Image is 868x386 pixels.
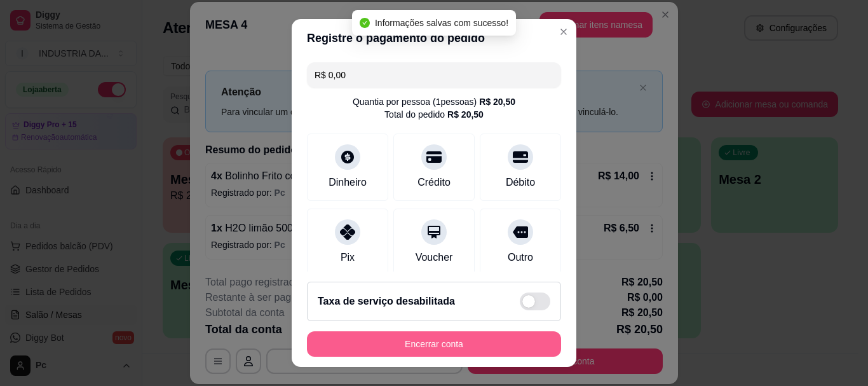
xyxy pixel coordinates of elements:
div: R$ 20,50 [479,95,515,108]
div: Crédito [417,175,451,190]
div: Outro [508,250,533,265]
header: Registre o pagamento do pedido [292,19,576,57]
h2: Taxa de serviço desabilitada [318,294,455,309]
span: check-circle [360,18,370,28]
div: Quantia por pessoa ( 1 pessoas) [353,95,515,108]
div: Voucher [416,250,453,265]
input: Ex.: hambúrguer de cordeiro [315,62,553,88]
span: Informações salvas com sucesso! [375,18,508,28]
div: Total do pedido [384,108,484,121]
div: Pix [341,250,355,265]
button: Close [553,22,574,42]
div: Débito [506,175,535,190]
div: R$ 20,50 [447,108,484,121]
div: Dinheiro [329,175,367,190]
button: Encerrar conta [307,331,561,357]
